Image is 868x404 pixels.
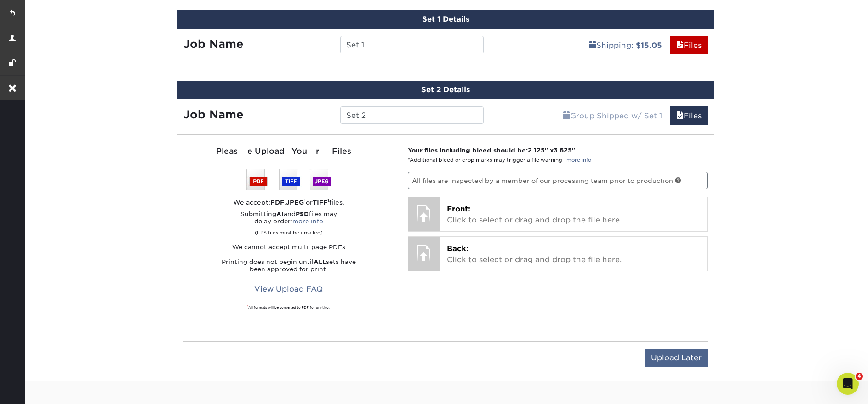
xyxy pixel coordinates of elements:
span: Back: [447,244,468,253]
a: more info [566,157,591,163]
sup: 1 [304,198,306,203]
p: Submitting and files may delay order: [183,211,394,236]
span: 3.625 [554,146,572,154]
strong: TIFF [313,199,327,206]
iframe: Intercom live chat [837,373,859,395]
small: *Additional bleed or crop marks may trigger a file warning – [408,157,591,163]
span: 4 [856,373,863,380]
sup: 1 [247,305,248,308]
p: All files are inspected by a member of our processing team prior to production. [408,172,708,189]
a: View Upload FAQ [248,281,329,298]
strong: Job Name [183,108,243,121]
small: (EPS files must be emailed) [255,225,323,236]
input: Enter a job name [340,106,483,124]
p: Click to select or drag and drop the file here. [447,243,701,265]
span: 2.125 [528,146,545,154]
img: We accept: PSD, TIFF, or JPEG (JPG) [246,169,331,190]
p: We cannot accept multi-page PDFs [183,244,394,251]
input: Upload Later [645,349,708,367]
a: Shipping: $15.05 [583,36,668,54]
input: Enter a job name [340,36,483,53]
div: We accept: , or files. [183,198,394,207]
div: Set 2 Details [177,81,714,99]
span: shipping [563,111,570,120]
strong: PDF [270,199,284,206]
div: All formats will be converted to PDF for printing. [183,305,394,310]
sup: 1 [327,198,329,203]
p: Printing does not begin until sets have been approved for print. [183,258,394,273]
strong: Your files including bleed should be: " x " [408,146,575,154]
span: Front: [447,205,470,213]
strong: AI [276,211,284,217]
strong: PSD [296,211,309,217]
a: Group Shipped w/ Set 1 [557,106,668,125]
strong: ALL [314,258,326,265]
span: shipping [589,41,596,50]
span: files [676,41,684,50]
b: : $15.05 [631,41,662,50]
a: more info [292,218,323,225]
strong: JPEG [286,199,304,206]
div: Set 1 Details [177,10,714,29]
a: Files [670,106,708,125]
span: files [676,111,684,120]
strong: Job Name [183,37,243,51]
div: Please Upload Your Files [183,146,394,158]
a: Files [670,36,708,54]
p: Click to select or drag and drop the file here. [447,204,701,226]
